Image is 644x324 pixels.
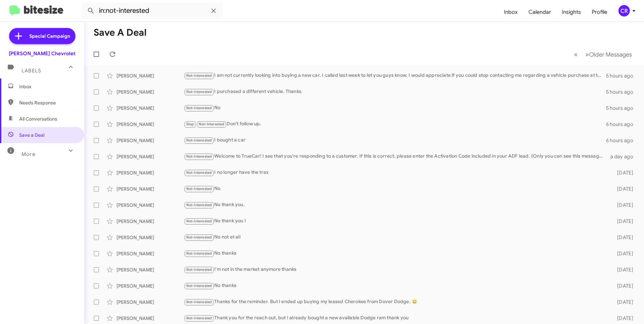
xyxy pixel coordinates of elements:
div: No not at all [184,233,606,241]
div: No [184,185,606,193]
div: I'm not in the market anymore thanks [184,266,606,273]
div: [PERSON_NAME] [117,315,184,322]
div: [DATE] [606,266,639,273]
a: Profile [586,2,613,22]
div: [PERSON_NAME] [117,234,184,241]
span: Older Messages [589,51,632,58]
span: Not-Interested [186,73,212,78]
div: I am not currently looking into buying a new car. I called last week to let you guys know. I woul... [184,72,606,79]
div: [DATE] [606,299,639,305]
div: I bought a car [184,136,606,144]
span: Inbox [19,83,76,90]
span: Save a Deal [19,132,44,138]
div: Thanks for the reminder. But I ended up buying my leased Cherokee from Dover Dodge. 😃 [184,298,606,306]
div: [PERSON_NAME] [117,250,184,257]
a: Inbox [498,2,523,22]
span: Not-Interested [186,284,212,288]
span: Not-Interested [186,170,212,175]
div: No thanks [184,250,606,257]
div: [DATE] [606,169,639,176]
button: Previous [570,47,582,61]
div: [DATE] [606,315,639,322]
div: [DATE] [606,234,639,241]
div: a day ago [606,153,639,160]
a: Insights [556,2,586,22]
span: « [574,50,578,59]
div: [DATE] [606,250,639,257]
span: Not-Interested [186,138,212,142]
div: [PERSON_NAME] [117,299,184,305]
div: [PERSON_NAME] [117,218,184,225]
span: Not-Interested [199,122,225,126]
div: [PERSON_NAME] [117,283,184,289]
span: Labels [22,68,41,74]
div: [PERSON_NAME] [117,169,184,176]
div: [DATE] [606,186,639,192]
div: 5 hours ago [606,105,639,111]
nav: Page navigation example [570,47,636,61]
div: Welcome to TrueCar! I see that you're responding to a customer. If this is correct, please enter ... [184,153,606,160]
div: [PERSON_NAME] [117,186,184,192]
span: Not-Interested [186,235,212,239]
div: Don't follow up. [184,120,606,128]
div: No thank you I [184,217,606,225]
div: 6 hours ago [606,121,639,128]
span: Not-Interested [186,267,212,272]
div: [PERSON_NAME] [117,121,184,128]
div: I no longer have the trax [184,169,606,176]
span: Not-Interested [186,106,212,110]
span: Stop [186,122,194,126]
div: 6 hours ago [606,137,639,144]
div: [PERSON_NAME] [117,89,184,95]
div: [DATE] [606,202,639,208]
span: Needs Response [19,99,76,106]
a: Calendar [523,2,556,22]
div: 5 hours ago [606,72,639,79]
div: [DATE] [606,283,639,289]
div: [DATE] [606,218,639,225]
div: [PERSON_NAME] Chevrolet [9,50,75,57]
span: Not-Interested [186,203,212,207]
div: [PERSON_NAME] [117,137,184,144]
div: [PERSON_NAME] [117,105,184,111]
span: Not-Interested [186,154,212,159]
div: 5 hours ago [606,89,639,95]
span: » [585,50,589,59]
h1: Save a Deal [94,27,147,38]
div: [PERSON_NAME] [117,202,184,208]
span: All Conversations [19,116,57,122]
div: Thank you for the reach out, but I already bought a new available Dodge ram thank you [184,314,606,322]
div: [PERSON_NAME] [117,72,184,79]
span: Not-Interested [186,300,212,304]
span: Not-Interested [186,90,212,94]
a: Special Campaign [9,28,75,44]
input: Search [82,3,223,19]
div: No [184,104,606,112]
span: Not-Interested [186,251,212,256]
div: [PERSON_NAME] [117,266,184,273]
span: Not-Interested [186,187,212,191]
div: I purchased a different vehicle. Thanks [184,88,606,96]
span: Not-Interested [186,316,212,320]
span: Special Campaign [29,33,70,39]
div: No thank you. [184,201,606,209]
div: CR [618,5,630,17]
button: CR [613,5,637,17]
button: Next [581,47,636,61]
span: Not-Interested [186,219,212,223]
div: [PERSON_NAME] [117,153,184,160]
div: No thanks [184,282,606,290]
span: More [22,151,35,157]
